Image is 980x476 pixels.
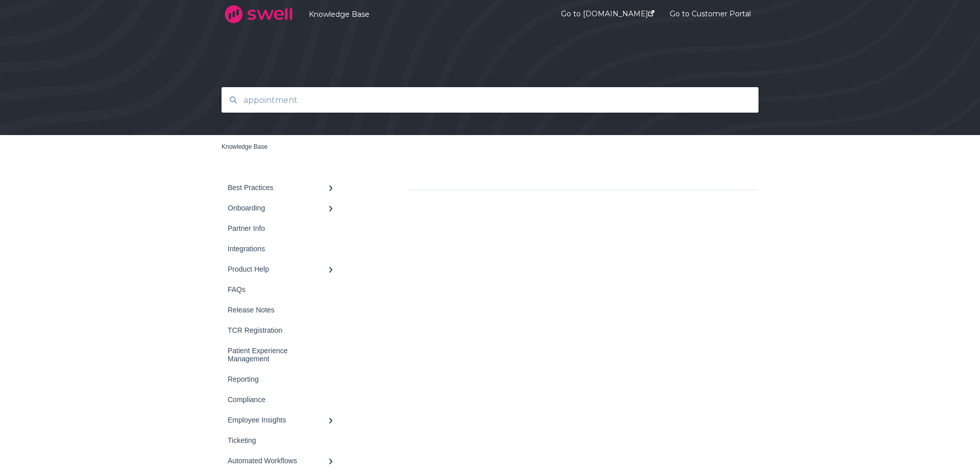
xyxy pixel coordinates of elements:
div: TCR Registration [228,326,328,334]
a: Reporting [222,369,344,389]
a: FAQs [222,279,344,300]
div: Onboarding [228,204,328,212]
a: Best Practices [222,177,344,198]
a: Automated Workflows [222,451,344,471]
div: Best Practices [228,183,328,192]
div: Compliance [228,395,328,404]
a: Ticketing [222,430,344,451]
div: Product Help [228,265,328,273]
a: Partner Info [222,218,344,239]
a: Release Notes [222,300,344,320]
a: Product Help [222,259,344,279]
a: Knowledge Base [222,143,267,150]
div: Reporting [228,375,328,383]
a: Patient Experience Management [222,340,344,369]
a: Onboarding [222,198,344,218]
img: company logo [222,2,296,27]
a: Integrations [222,239,344,259]
div: Partner Info [228,224,328,232]
a: TCR Registration [222,320,344,340]
div: FAQs [228,285,328,294]
div: Ticketing [228,436,328,444]
div: Integrations [228,245,328,253]
a: Employee Insights [222,410,344,430]
a: Knowledge Base [309,10,530,19]
div: Employee Insights [228,416,328,424]
input: Search for answers [237,89,743,111]
div: Release Notes [228,306,328,314]
a: Compliance [222,389,344,410]
div: Patient Experience Management [228,347,328,363]
div: Automated Workflows [228,457,328,465]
